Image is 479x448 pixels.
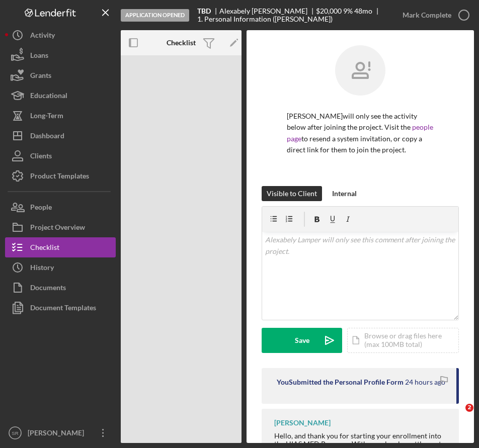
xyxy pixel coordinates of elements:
[316,7,342,15] span: $20,000
[5,65,116,85] button: Grants
[5,197,116,217] button: People
[5,278,116,298] button: Documents
[5,106,116,126] button: Long-Term
[30,106,63,128] div: Long-Term
[219,7,316,15] div: Alexabely [PERSON_NAME]
[5,85,116,106] button: Educational
[30,85,67,108] div: Educational
[5,298,116,318] button: Document Templates
[30,25,55,48] div: Activity
[167,39,196,47] b: Checklist
[5,25,116,45] button: Activity
[262,186,322,201] button: Visible to Client
[287,123,433,142] a: people page
[5,423,116,443] button: SR[PERSON_NAME]
[405,378,445,386] time: 2025-10-13 19:25
[343,7,353,15] div: 9 %
[5,237,116,257] button: Checklist
[327,186,362,201] button: Internal
[30,45,48,68] div: Loans
[30,126,64,148] div: Dashboard
[354,7,372,15] div: 48 mo
[25,423,91,445] div: [PERSON_NAME]
[262,328,342,353] button: Save
[5,217,116,237] button: Project Overview
[277,378,404,386] div: You Submitted the Personal Profile Form
[332,186,357,201] div: Internal
[392,5,474,25] button: Mark Complete
[5,146,116,166] button: Clients
[267,186,317,201] div: Visible to Client
[12,430,18,436] text: SR
[5,166,116,186] button: Product Templates
[445,404,469,428] iframe: Intercom live chat
[274,419,331,427] div: [PERSON_NAME]
[197,15,333,23] div: 1. Personal Information ([PERSON_NAME])
[287,111,434,156] p: [PERSON_NAME] will only see the activity below after joining the project. Visit the to resend a s...
[403,5,451,25] div: Mark Complete
[30,65,51,88] div: Grants
[30,146,52,168] div: Clients
[30,278,66,300] div: Documents
[197,7,211,15] b: TBD
[465,404,473,412] span: 2
[30,166,89,189] div: Product Templates
[30,298,96,320] div: Document Templates
[5,126,116,146] button: Dashboard
[30,217,85,240] div: Project Overview
[295,328,309,353] div: Save
[5,45,116,65] button: Loans
[121,9,189,22] div: Application Opened
[30,197,52,220] div: People
[5,257,116,278] button: History
[30,237,59,260] div: Checklist
[30,257,54,280] div: History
